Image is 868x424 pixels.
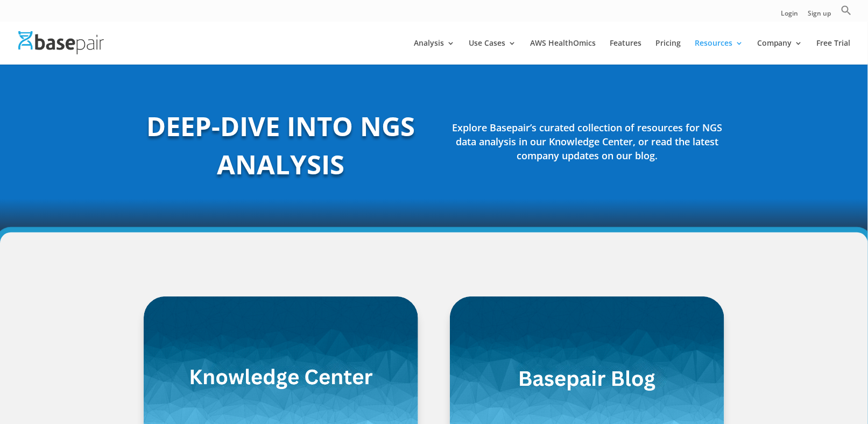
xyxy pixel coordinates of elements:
a: Search Icon Link [841,5,852,22]
img: Basepair [18,31,104,54]
a: AWS HealthOmics [530,39,596,65]
h1: DEEP-DIVE INTO NGS ANALYSIS [144,107,418,189]
a: Pricing [655,39,681,65]
a: Free Trial [817,39,851,65]
a: Resources [695,39,743,65]
a: Login [781,10,799,22]
h4: Explore Basepair’s curated collection of resources for NGS data analysis in our Knowledge Center,... [450,121,724,168]
a: Sign up [808,10,831,22]
a: Company [757,39,803,65]
a: Analysis [414,39,455,65]
svg: Search [841,5,852,16]
a: Use Cases [469,39,516,65]
a: Features [610,39,641,65]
